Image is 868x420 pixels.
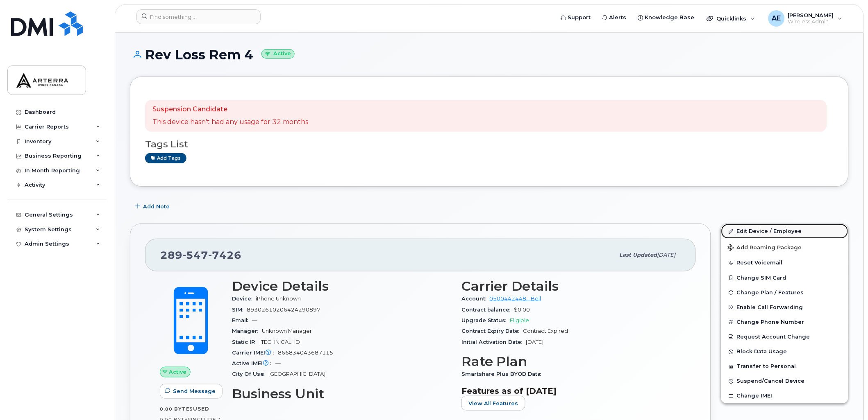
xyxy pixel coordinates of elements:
[721,388,848,403] button: Change IMEI
[152,117,308,127] p: This device hasn't had any usage for 32 months
[461,339,526,345] span: Initial Activation Date
[510,317,529,323] span: Eligible
[259,339,302,345] span: [TECHNICAL_ID]
[721,374,848,388] button: Suspend/Cancel Device
[232,350,278,356] span: Carrier IMEI
[145,139,834,149] h3: Tags List
[721,315,848,330] button: Change Phone Number
[461,386,681,396] h3: Features as of [DATE]
[468,400,518,407] span: View All Features
[461,279,681,294] h3: Carrier Details
[232,339,259,345] span: Static IP
[232,279,452,294] h3: Device Details
[261,49,295,59] small: Active
[145,153,186,163] a: Add tags
[461,317,510,323] span: Upgrade Status
[130,47,849,62] h1: Rev Loss Rem 4
[461,354,681,369] h3: Rate Plan
[721,300,848,315] button: Enable Call Forwarding
[275,360,281,366] span: —
[461,396,525,411] button: View All Features
[721,224,848,239] a: Edit Device / Employee
[232,307,247,313] span: SIM
[160,406,193,412] span: 0.00 Bytes
[232,296,256,302] span: Device
[169,368,187,376] span: Active
[256,296,301,302] span: iPhone Unknown
[721,271,848,285] button: Change SIM Card
[490,296,541,302] a: 0500442448 - Bell
[737,378,805,384] span: Suspend/Cancel Device
[173,387,216,395] span: Send Message
[721,285,848,300] button: Change Plan / Features
[523,328,568,334] span: Contract Expired
[737,304,803,310] span: Enable Call Forwarding
[278,350,333,356] span: 866834043687115
[160,384,223,399] button: Send Message
[232,328,262,334] span: Manager
[268,371,325,377] span: [GEOGRAPHIC_DATA]
[721,359,848,374] button: Transfer to Personal
[620,252,657,258] span: Last updated
[182,249,208,261] span: 547
[514,307,530,313] span: $0.00
[526,339,544,345] span: [DATE]
[657,252,676,258] span: [DATE]
[721,330,848,344] button: Request Account Change
[262,328,312,334] span: Unknown Manager
[232,386,452,401] h3: Business Unit
[232,317,252,323] span: Email
[208,249,241,261] span: 7426
[721,344,848,359] button: Block Data Usage
[143,203,170,210] span: Add Note
[160,249,241,261] span: 289
[232,371,268,377] span: City Of Use
[232,360,275,366] span: Active IMEI
[737,289,804,296] span: Change Plan / Features
[461,328,523,334] span: Contract Expiry Date
[461,307,514,313] span: Contract balance
[461,296,490,302] span: Account
[721,255,848,270] button: Reset Voicemail
[193,406,209,412] span: used
[130,199,177,214] button: Add Note
[728,244,802,252] span: Add Roaming Package
[247,307,320,313] span: 89302610206424290897
[152,105,308,114] p: Suspension Candidate
[461,371,545,377] span: Smartshare Plus BYOD Data
[252,317,257,323] span: —
[721,239,848,255] button: Add Roaming Package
